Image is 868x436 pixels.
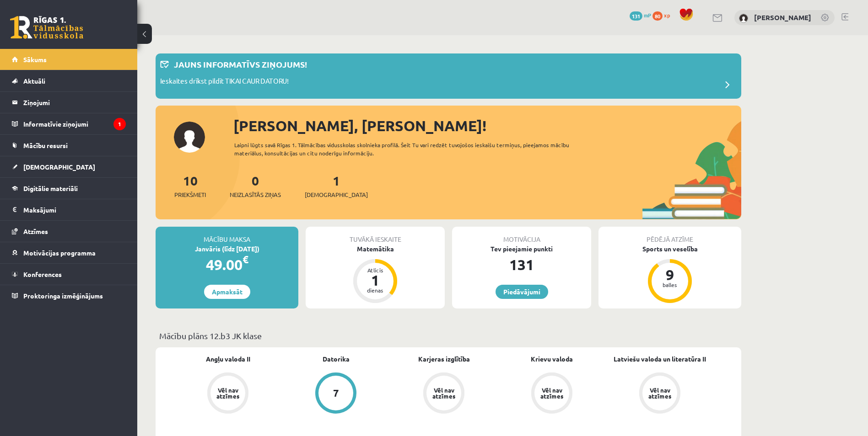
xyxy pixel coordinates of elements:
[323,354,350,364] a: Datorika
[12,221,126,242] a: Atzīmes
[243,253,248,266] span: €
[361,273,389,287] div: 1
[23,55,47,64] span: Sākums
[160,76,289,89] p: Ieskaites drīkst pildīt TIKAI CAUR DATORU!
[230,190,281,199] span: Neizlasītās ziņas
[531,354,573,364] a: Krievu valoda
[598,244,741,304] a: Sports un veselība 9 balles
[12,178,126,199] a: Digitālie materiāli
[652,11,663,21] span: 80
[12,199,126,220] a: Maksājumi
[12,135,126,156] a: Mācību resursi
[23,141,68,149] span: Mācību resursi
[156,227,298,244] div: Mācību maksa
[23,113,126,134] legend: Informatīvie ziņojumi
[12,156,126,177] a: [DEMOGRAPHIC_DATA]
[630,11,642,21] span: 131
[23,249,96,257] span: Motivācijas programma
[754,13,811,22] a: [PERSON_NAME]
[160,58,737,94] a: Jauns informatīvs ziņojums! Ieskaites drīkst pildīt TIKAI CAUR DATORU!
[12,49,126,70] a: Sākums
[539,387,565,399] div: Vēl nav atzīmes
[12,70,126,91] a: Aktuāli
[390,372,498,415] a: Vēl nav atzīmes
[233,115,741,137] div: [PERSON_NAME], [PERSON_NAME]!
[156,254,298,276] div: 49.00
[333,388,339,398] div: 7
[156,244,298,254] div: Janvāris (līdz [DATE])
[306,244,445,304] a: Matemātika Atlicis 1 dienas
[23,184,78,192] span: Digitālie materiāli
[630,11,651,19] a: 131 mP
[656,282,684,287] div: balles
[656,267,684,282] div: 9
[12,92,126,113] a: Ziņojumi
[305,190,368,199] span: [DEMOGRAPHIC_DATA]
[12,242,126,263] a: Motivācijas programma
[206,354,250,364] a: Angļu valoda II
[647,387,673,399] div: Vēl nav atzīmes
[23,270,62,278] span: Konferences
[12,264,126,285] a: Konferences
[159,330,738,342] p: Mācību plāns 12.b3 JK klase
[361,287,389,293] div: dienas
[23,199,126,220] legend: Maksājumi
[234,141,586,157] div: Laipni lūgts savā Rīgas 1. Tālmācības vidusskolas skolnieka profilā. Šeit Tu vari redzēt tuvojošo...
[305,172,368,199] a: 1[DEMOGRAPHIC_DATA]
[10,16,83,39] a: Rīgas 1. Tālmācības vidusskola
[23,92,126,113] legend: Ziņojumi
[418,354,470,364] a: Karjeras izglītība
[12,285,126,306] a: Proktoringa izmēģinājums
[174,372,282,415] a: Vēl nav atzīmes
[174,190,206,199] span: Priekšmeti
[452,227,591,244] div: Motivācija
[230,172,281,199] a: 0Neizlasītās ziņas
[664,11,670,19] span: xp
[282,372,390,415] a: 7
[23,292,103,300] span: Proktoringa izmēģinājums
[644,11,651,19] span: mP
[204,285,250,299] a: Apmaksāt
[174,172,206,199] a: 10Priekšmeti
[498,372,606,415] a: Vēl nav atzīmes
[174,58,307,70] p: Jauns informatīvs ziņojums!
[12,113,126,134] a: Informatīvie ziņojumi1
[606,372,714,415] a: Vēl nav atzīmes
[431,387,457,399] div: Vēl nav atzīmes
[598,227,741,244] div: Pēdējā atzīme
[652,11,674,19] a: 80 xp
[452,244,591,254] div: Tev pieejamie punkti
[23,227,48,235] span: Atzīmes
[739,14,748,23] img: Inga Revina
[306,244,445,254] div: Matemātika
[23,163,95,171] span: [DEMOGRAPHIC_DATA]
[614,354,706,364] a: Latviešu valoda un literatūra II
[598,244,741,254] div: Sports un veselība
[361,267,389,273] div: Atlicis
[113,118,126,130] i: 1
[306,227,445,244] div: Tuvākā ieskaite
[452,254,591,276] div: 131
[23,77,45,85] span: Aktuāli
[215,387,241,399] div: Vēl nav atzīmes
[496,285,548,299] a: Piedāvājumi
